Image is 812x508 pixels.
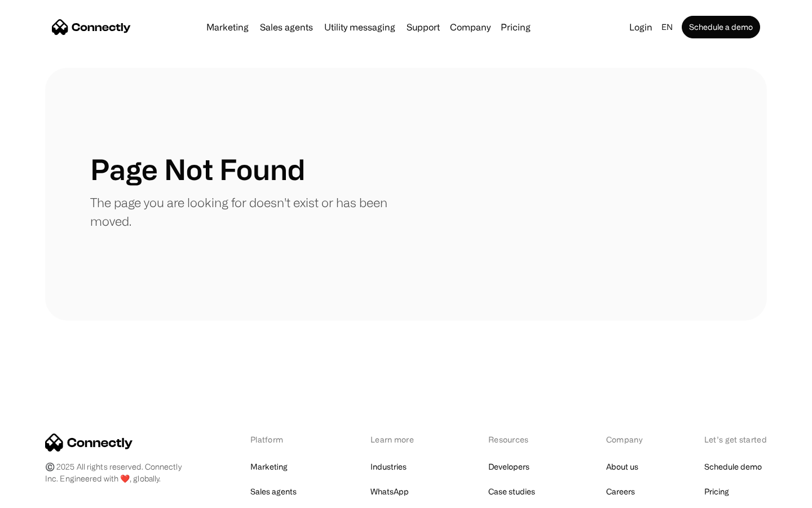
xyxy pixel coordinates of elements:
[447,19,494,35] div: Company
[250,459,288,475] a: Marketing
[52,19,131,36] a: home
[488,433,548,445] div: Resources
[250,484,297,500] a: Sales agents
[402,23,444,32] a: Support
[606,459,638,475] a: About us
[370,484,409,500] a: WhatsApp
[202,23,253,32] a: Marketing
[606,433,646,445] div: Company
[23,488,68,504] ul: Language list
[450,19,491,35] div: Company
[11,487,68,504] aside: Language selected: English
[704,459,762,475] a: Schedule demo
[250,433,312,445] div: Platform
[90,152,305,186] h1: Page Not Found
[704,484,729,500] a: Pricing
[488,459,529,475] a: Developers
[682,16,760,38] a: Schedule a demo
[488,484,535,500] a: Case studies
[661,19,673,35] div: en
[255,23,317,32] a: Sales agents
[370,433,430,445] div: Learn more
[606,484,635,500] a: Careers
[625,19,657,35] a: Login
[704,433,767,445] div: Let’s get started
[90,193,406,230] p: The page you are looking for doesn't exist or has been moved.
[370,459,407,475] a: Industries
[320,23,400,32] a: Utility messaging
[657,19,679,35] div: en
[496,23,535,32] a: Pricing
